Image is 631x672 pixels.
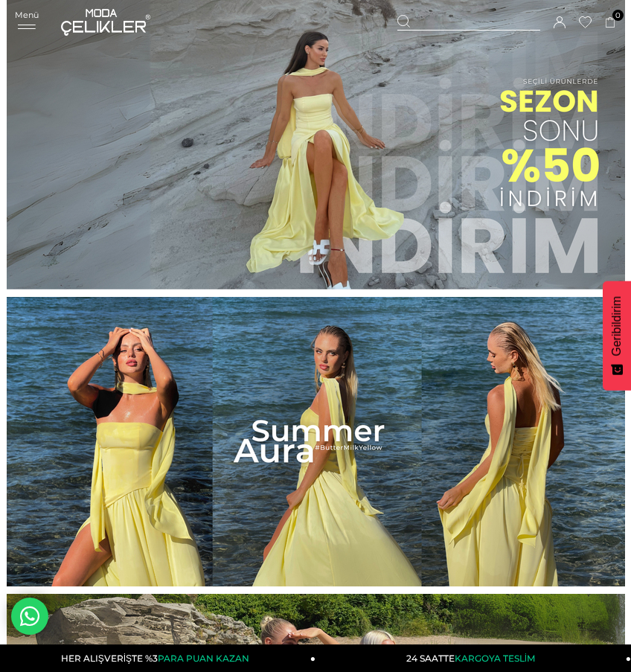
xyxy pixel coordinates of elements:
img: https://www.modacelikler.com/yeni-gelenler [7,297,625,586]
img: logo [61,9,150,36]
a: https://www.modacelikler.com/yeni-gelenler [6,297,624,586]
a: 0 [605,17,616,28]
span: Menü [15,10,39,20]
span: KARGOYA TESLİM [455,653,535,664]
span: Geribildirim [610,296,624,356]
a: 24 SAATTEKARGOYA TESLİM [315,644,631,672]
button: Geribildirim - Show survey [603,281,631,391]
span: PARA PUAN KAZAN [158,653,249,664]
span: 0 [612,10,624,21]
